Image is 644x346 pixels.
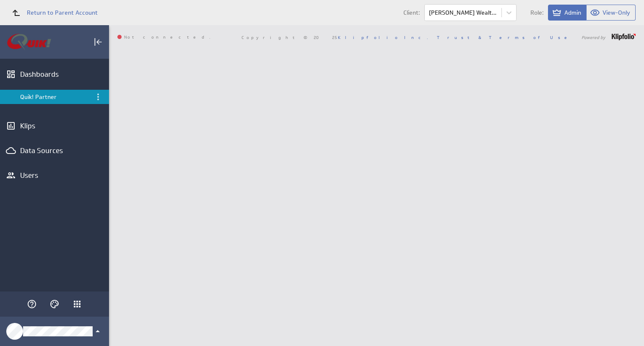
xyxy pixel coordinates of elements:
div: Help [25,297,39,311]
div: Dashboard menu [93,92,103,102]
span: Role: [530,10,544,16]
img: Klipfolio logo [7,34,51,50]
button: View as Admin [548,5,587,21]
img: logo-footer.png [612,34,636,40]
div: Klipfolio Apps [70,297,84,311]
div: Data Sources [20,146,89,155]
div: Users [20,171,89,180]
button: View as View-Only [587,5,636,21]
div: Themes [47,297,62,311]
div: [PERSON_NAME] Wealth Management (CWM) [429,10,497,16]
div: Klips [20,121,89,130]
a: Return to Parent Account [7,3,98,22]
div: Collapse [91,35,105,49]
span: View-Only [602,9,630,16]
span: Powered by [582,35,605,39]
span: Return to Parent Account [27,10,98,16]
span: Admin [564,9,581,16]
div: Dashboards [20,70,89,79]
div: Menu [93,92,103,102]
span: Copyright © 2025 [241,35,428,39]
svg: Themes [49,299,60,309]
div: Go to Dashboards [7,34,51,50]
span: Client: [403,10,420,16]
div: Menu [92,91,104,103]
span: Not connected. [117,35,210,40]
div: Quik! Partner [20,93,90,101]
div: Klipfolio Apps [72,299,82,309]
a: Trust & Terms of Use [437,34,573,40]
a: Klipfolio Inc. [338,34,428,40]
